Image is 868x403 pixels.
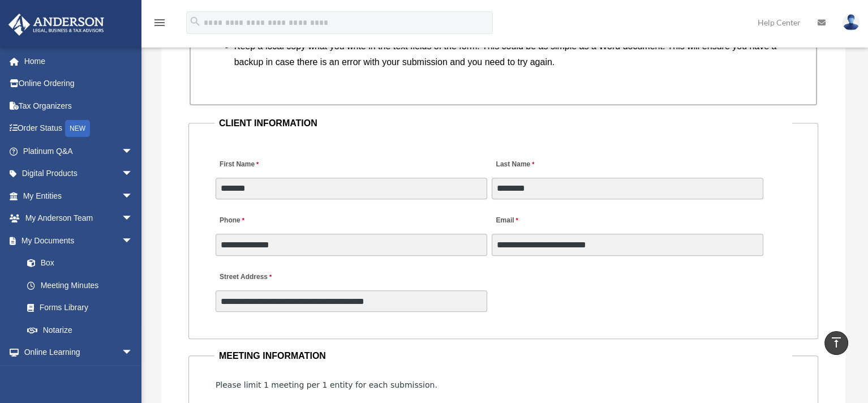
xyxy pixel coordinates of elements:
[153,16,166,29] i: menu
[216,157,261,172] label: First Name
[843,14,860,31] img: User Pic
[65,120,90,137] div: NEW
[122,207,144,230] span: arrow_drop_down
[216,380,437,389] span: Please limit 1 meeting per 1 entity for each submission.
[122,162,144,186] span: arrow_drop_down
[122,363,144,387] span: arrow_drop_down
[122,140,144,163] span: arrow_drop_down
[234,38,782,70] li: Keep a local copy what you write in the text fields of the form. This could be as simple as a Wor...
[830,336,843,349] i: vertical_align_top
[153,20,166,29] a: menu
[8,185,150,207] a: My Entitiesarrow_drop_down
[216,270,323,285] label: Street Address
[216,213,247,229] label: Phone
[122,185,144,208] span: arrow_drop_down
[8,229,150,252] a: My Documentsarrow_drop_down
[8,207,150,230] a: My Anderson Teamarrow_drop_down
[8,363,150,386] a: Billingarrow_drop_down
[8,50,150,72] a: Home
[824,331,848,355] a: vertical_align_top
[122,229,144,252] span: arrow_drop_down
[189,15,201,28] i: search
[8,95,150,117] a: Tax Organizers
[5,14,108,36] img: Anderson Advisors Platinum Portal
[492,157,537,172] label: Last Name
[16,252,150,275] a: Box
[122,341,144,365] span: arrow_drop_down
[16,319,150,341] a: Notarize
[8,341,150,364] a: Online Learningarrow_drop_down
[214,348,792,364] legend: MEETING INFORMATION
[8,140,150,162] a: Platinum Q&Aarrow_drop_down
[214,115,792,131] legend: CLIENT INFORMATION
[8,72,150,95] a: Online Ordering
[8,162,150,185] a: Digital Productsarrow_drop_down
[492,213,521,229] label: Email
[16,274,144,297] a: Meeting Minutes
[16,297,150,319] a: Forms Library
[8,117,150,140] a: Order StatusNEW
